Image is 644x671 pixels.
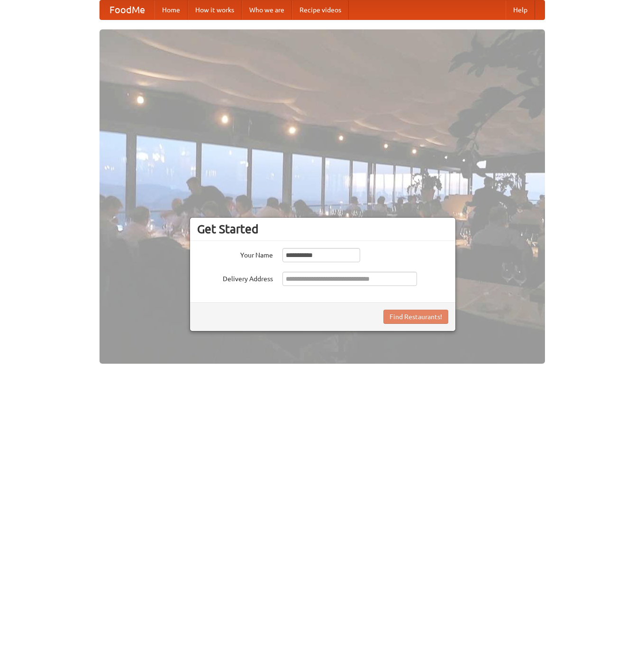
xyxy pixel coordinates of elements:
[100,0,154,19] a: FoodMe
[197,248,273,260] label: Your Name
[506,0,535,19] a: Help
[292,0,349,19] a: Recipe videos
[154,0,188,19] a: Home
[383,310,448,324] button: Find Restaurants!
[188,0,242,19] a: How it works
[197,272,273,284] label: Delivery Address
[197,222,448,236] h3: Get Started
[242,0,292,19] a: Who we are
